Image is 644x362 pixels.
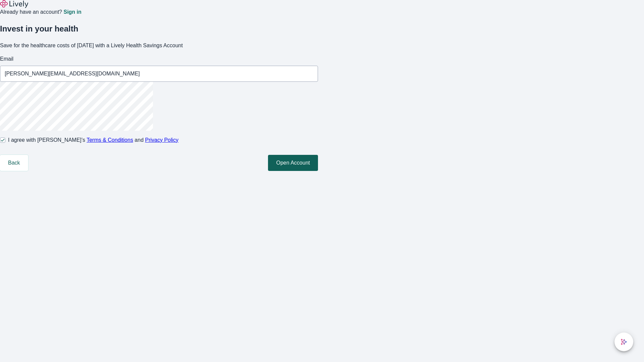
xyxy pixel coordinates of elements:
[145,137,179,143] a: Privacy Policy
[63,9,81,15] a: Sign in
[8,136,178,144] span: I agree with [PERSON_NAME]’s and
[268,155,318,171] button: Open Account
[614,333,633,351] button: chat
[621,339,627,345] svg: Lively AI Assistant
[87,137,133,143] a: Terms & Conditions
